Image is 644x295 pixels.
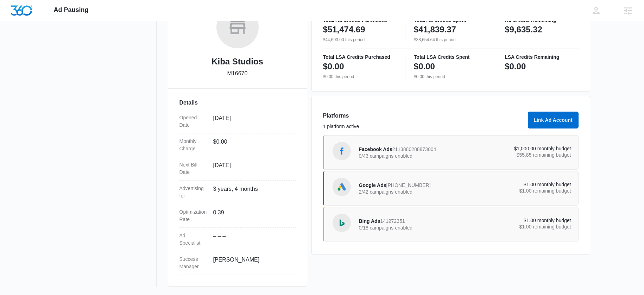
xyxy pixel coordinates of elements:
[323,37,397,43] p: $44,603.00 this period
[465,218,571,223] p: $1.00 monthly budget
[213,185,290,200] dd: 3 years, 4 months
[211,55,263,68] h2: Kiba Studios
[465,182,571,187] p: $1.00 monthly budget
[505,61,526,72] p: $0.00
[179,114,208,129] dt: Opened Date
[213,138,290,152] dd: $0.00
[359,218,380,224] span: Bing Ads
[465,152,571,157] p: -$55.85 remaining budget
[179,157,296,181] div: Next Bill Date[DATE]
[359,146,392,152] span: Facebook Ads
[359,153,465,158] p: 0/43 campaigns enabled
[179,208,208,223] dt: Optimization Rate
[179,256,208,270] dt: Success Manager
[179,232,208,247] dt: Ad Specialist
[505,55,578,59] p: LSA Credits Remaining
[179,99,296,107] h3: Details
[414,74,487,80] p: $0.00 this period
[323,112,524,120] h3: Platforms
[414,55,487,59] p: Total LSA Credits Spent
[505,18,578,23] p: Ad Credits Remaining
[336,182,347,192] img: Google Ads
[528,112,579,128] button: Link Ad Account
[179,133,296,157] div: Monthly Charge$0.00
[323,61,344,72] p: $0.00
[179,251,296,275] div: Success Manager[PERSON_NAME]
[414,24,456,35] p: $41,839.37
[227,69,248,78] p: M16670
[414,61,435,72] p: $0.00
[359,189,465,194] p: 2/42 campaigns enabled
[213,208,290,223] dd: 0.39
[213,114,290,129] dd: [DATE]
[323,135,579,170] a: Facebook AdsFacebook Ads21138802888730040/43 campaigns enabled$1,000.00 monthly budget-$55.85 rem...
[323,74,397,80] p: $0.00 this period
[414,37,487,43] p: $38,654.64 this period
[323,123,524,130] p: 1 platform active
[465,146,571,151] p: $1,000.00 monthly budget
[213,232,290,247] dd: – – –
[359,225,465,230] p: 0/18 campaigns enabled
[505,24,542,35] p: $9,635.32
[336,146,347,156] img: Facebook Ads
[179,204,296,228] div: Optimization Rate0.39
[213,161,290,176] dd: [DATE]
[179,181,296,204] div: Advertising for3 years, 4 months
[179,138,208,152] dt: Monthly Charge
[179,228,296,251] div: Ad Specialist– – –
[323,171,579,206] a: Google AdsGoogle Ads[PHONE_NUMBER]2/42 campaigns enabled$1.00 monthly budget$1.00 remaining budget
[179,110,296,133] div: Opened Date[DATE]
[336,218,347,228] img: Bing Ads
[465,224,571,229] p: $1.00 remaining budget
[323,18,397,23] p: Total Ad Credits Purchased
[179,161,208,176] dt: Next Bill Date
[179,185,208,200] dt: Advertising for
[392,146,436,152] span: 2113880288873004
[359,182,386,188] span: Google Ads
[323,24,365,35] p: $51,474.69
[323,207,579,241] a: Bing AdsBing Ads1412723510/18 campaigns enabled$1.00 monthly budget$1.00 remaining budget
[386,182,431,188] span: [PHONE_NUMBER]
[54,6,89,14] span: Ad Pausing
[414,18,487,23] p: Total Ad Credits Spent
[213,256,290,270] dd: [PERSON_NAME]
[323,55,397,59] p: Total LSA Credits Purchased
[380,218,405,224] span: 141272351
[465,188,571,193] p: $1.00 remaining budget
